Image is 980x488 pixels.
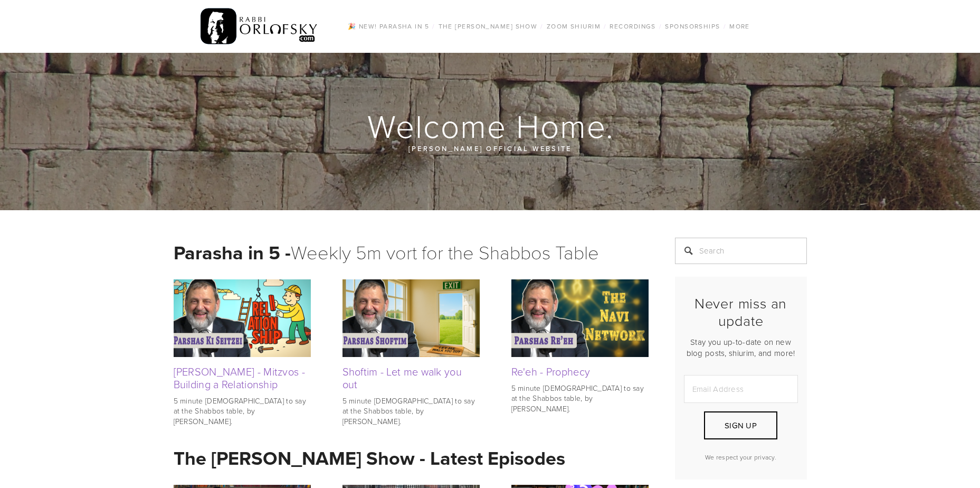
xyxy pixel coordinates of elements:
[604,22,606,31] span: /
[345,20,432,33] a: 🎉 NEW! Parasha in 5
[684,295,798,329] h2: Never miss an update
[540,22,543,31] span: /
[704,411,777,439] button: Sign Up
[342,396,480,427] p: 5 minute [DEMOGRAPHIC_DATA] to say at the Shabbos table, by [PERSON_NAME].
[511,364,591,379] a: Re'eh - Prophecy
[237,143,744,154] p: [PERSON_NAME] official website
[684,375,798,403] input: Email Address
[174,396,311,427] p: 5 minute [DEMOGRAPHIC_DATA] to say at the Shabbos table, by [PERSON_NAME].
[544,20,604,33] a: Zoom Shiurim
[684,336,798,359] p: Stay you up-to-date on new blog posts, shiurim, and more!
[606,20,659,33] a: Recordings
[342,364,462,391] a: Shoftim - Let me walk you out
[724,22,726,31] span: /
[675,238,807,264] input: Search
[174,109,808,143] h1: Welcome Home.
[174,364,306,391] a: [PERSON_NAME] - Mitzvos - Building a Relationship
[725,420,757,431] span: Sign Up
[662,20,723,33] a: Sponsorships
[684,453,798,462] p: We respect your privacy.
[174,239,291,266] strong: Parasha in 5 -
[201,6,318,47] img: RabbiOrlofsky.com
[659,22,662,31] span: /
[511,279,649,356] img: Re'eh - Prophecy
[435,20,541,33] a: The [PERSON_NAME] Show
[511,383,649,414] p: 5 minute [DEMOGRAPHIC_DATA] to say at the Shabbos table, by [PERSON_NAME].
[432,22,435,31] span: /
[726,20,753,33] a: More
[342,279,480,356] img: Shoftim - Let me walk you out
[174,238,649,267] h1: Weekly 5m vort for the Shabbos Table
[174,444,565,472] strong: The [PERSON_NAME] Show - Latest Episodes
[174,279,311,356] img: Ki Seitzei - Mitzvos - Building a Relationship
